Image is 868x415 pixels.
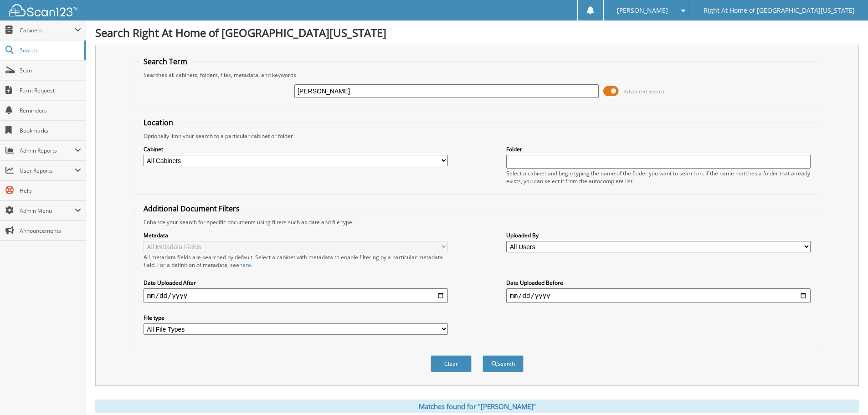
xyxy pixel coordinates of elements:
[617,8,668,13] span: [PERSON_NAME]
[144,288,448,303] input: start
[139,71,815,79] div: Searches all cabinets, folders, files, metadata, and keywords
[20,107,81,114] span: Reminders
[20,187,81,195] span: Help
[20,227,81,235] span: Announcements
[144,279,448,287] label: Date Uploaded After
[139,204,244,214] legend: Additional Document Filters
[139,132,815,140] div: Optionally limit your search to a particular cabinet or folder
[506,169,811,185] div: Select a cabinet and begin typing the name of the folder you want to search in. If the name match...
[144,314,448,322] label: File type
[20,207,75,215] span: Admin Menu
[506,231,811,239] label: Uploaded By
[704,8,855,13] span: Right At Home of [GEOGRAPHIC_DATA][US_STATE]
[95,25,859,40] h1: Search Right At Home of [GEOGRAPHIC_DATA][US_STATE]
[624,88,664,95] span: Advanced Search
[95,400,859,413] div: Matches found for "[PERSON_NAME]"
[431,355,472,372] button: Clear
[144,145,448,153] label: Cabinet
[20,46,80,54] span: Search
[20,87,81,94] span: Form Request
[483,355,524,372] button: Search
[9,4,77,16] img: scan123-logo-white.svg
[20,67,81,74] span: Scan
[506,279,811,287] label: Date Uploaded Before
[144,231,448,239] label: Metadata
[139,218,815,226] div: Enhance your search for specific documents using filters such as date and file type.
[506,145,811,153] label: Folder
[144,253,448,269] div: All metadata fields are searched by default. Select a cabinet with metadata to enable filtering b...
[20,167,75,174] span: User Reports
[20,26,75,34] span: Cabinets
[139,118,178,128] legend: Location
[20,127,81,134] span: Bookmarks
[139,56,192,67] legend: Search Term
[20,147,75,154] span: Admin Reports
[506,288,811,303] input: end
[239,261,251,269] a: here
